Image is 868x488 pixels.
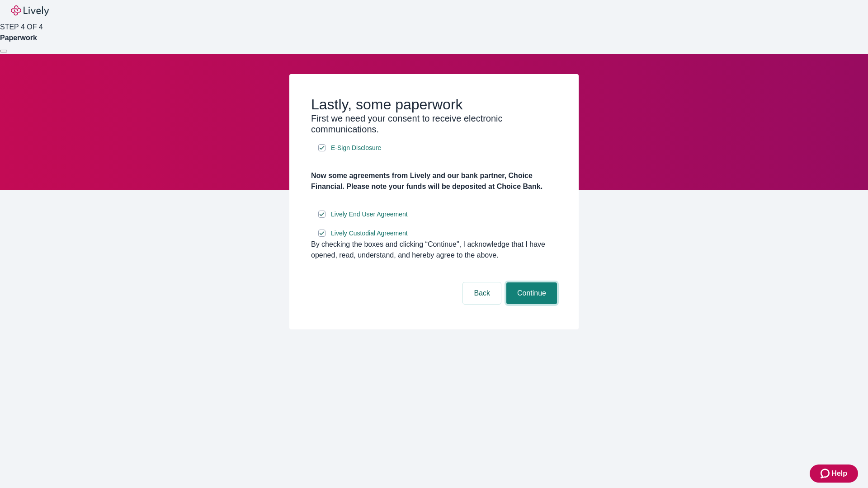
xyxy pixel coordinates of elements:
span: Lively End User Agreement [331,210,408,219]
svg: Zendesk support icon [821,468,831,479]
button: Back [463,282,501,304]
span: Lively Custodial Agreement [331,229,408,238]
button: Zendesk support iconHelp [810,465,858,483]
h4: Now some agreements from Lively and our bank partner, Choice Financial. Please note your funds wi... [311,170,557,192]
h2: Lastly, some paperwork [311,96,557,113]
div: By checking the boxes and clicking “Continue", I acknowledge that I have opened, read, understand... [311,239,557,261]
span: Help [831,468,847,479]
span: E-Sign Disclosure [331,143,381,153]
img: Lively [11,5,49,16]
h3: First we need your consent to receive electronic communications. [311,113,557,135]
button: Continue [506,282,557,304]
a: e-sign disclosure document [329,209,410,220]
a: e-sign disclosure document [329,228,410,239]
a: e-sign disclosure document [329,142,383,154]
